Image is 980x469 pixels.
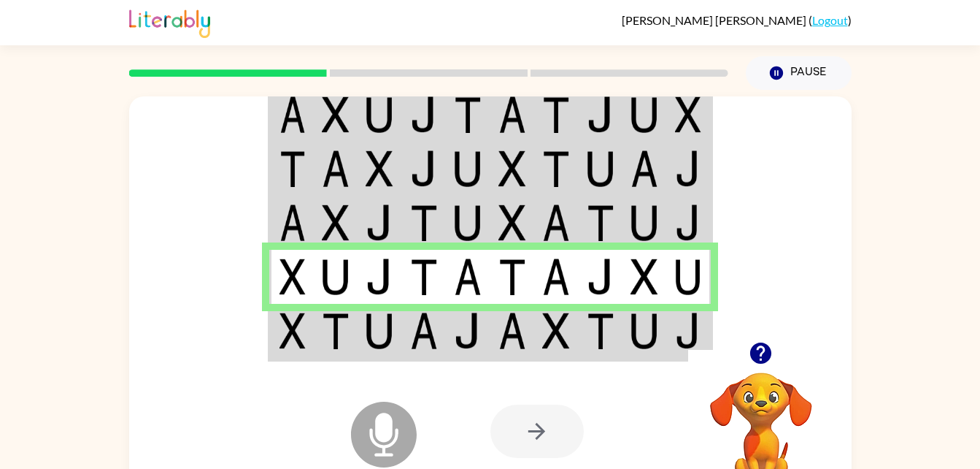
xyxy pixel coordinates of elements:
img: u [454,205,482,241]
img: x [322,96,350,133]
img: t [279,150,306,187]
img: u [322,259,350,295]
img: j [366,259,393,295]
img: t [542,96,570,133]
img: u [630,205,658,241]
img: u [675,259,701,295]
img: x [279,313,306,349]
img: a [322,150,350,187]
img: j [675,313,701,349]
img: j [366,205,393,241]
img: u [366,96,393,133]
img: a [630,150,658,187]
img: t [587,205,614,241]
img: a [542,259,570,295]
img: a [279,205,306,241]
img: t [410,259,438,295]
img: j [675,150,701,187]
img: a [279,96,306,133]
img: t [410,205,438,241]
img: u [587,150,614,187]
img: a [542,205,570,241]
img: u [366,313,393,349]
img: j [587,259,614,295]
img: x [322,205,350,241]
img: x [279,259,306,295]
img: a [498,313,526,349]
img: x [498,205,526,241]
img: a [454,259,482,295]
img: x [630,259,658,295]
img: t [498,259,526,295]
span: [PERSON_NAME] [PERSON_NAME] [622,13,809,27]
img: j [410,150,438,187]
img: a [498,96,526,133]
img: x [366,150,393,187]
img: u [630,313,658,349]
img: t [587,313,614,349]
a: Logout [812,13,848,27]
img: j [587,96,614,133]
div: ( ) [622,13,852,27]
img: x [542,313,570,349]
img: t [454,96,482,133]
img: x [498,150,526,187]
img: a [410,313,438,349]
img: j [675,205,701,241]
img: u [630,96,658,133]
img: x [675,96,701,133]
img: u [454,150,482,187]
img: t [542,150,570,187]
img: Literably [129,6,210,38]
img: j [410,96,438,133]
img: t [322,313,350,349]
img: j [454,313,482,349]
button: Pause [746,56,852,90]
